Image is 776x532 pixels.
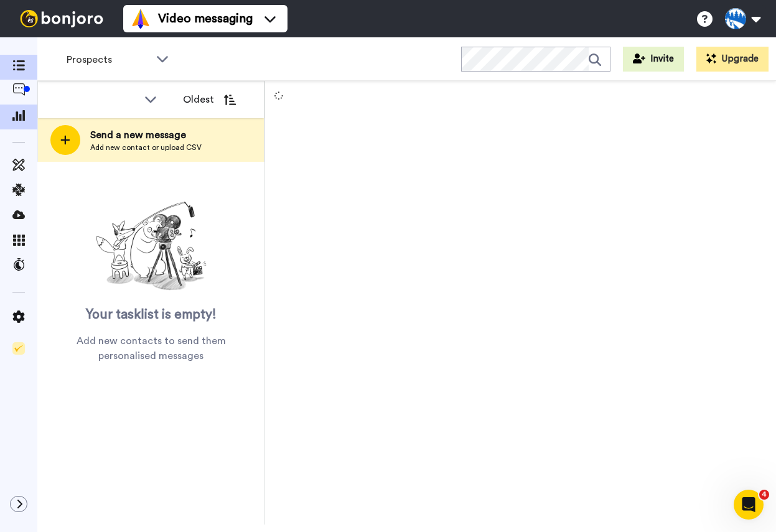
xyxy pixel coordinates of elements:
iframe: Intercom live chat [734,490,764,520]
button: Invite [623,47,684,72]
span: Video messaging [158,10,253,27]
img: vm-color.svg [131,9,151,29]
img: Checklist.svg [12,342,25,355]
span: Add new contact or upload CSV [90,142,202,152]
img: ready-set-action.png [89,197,213,296]
img: bj-logo-header-white.svg [15,10,108,27]
span: 4 [759,490,769,500]
span: Your tasklist is empty! [86,306,217,324]
span: Add new contacts to send them personalised messages [56,334,246,363]
button: Oldest [174,87,245,112]
button: Upgrade [696,47,769,72]
span: Prospects [67,52,150,67]
span: Send a new message [90,128,202,142]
